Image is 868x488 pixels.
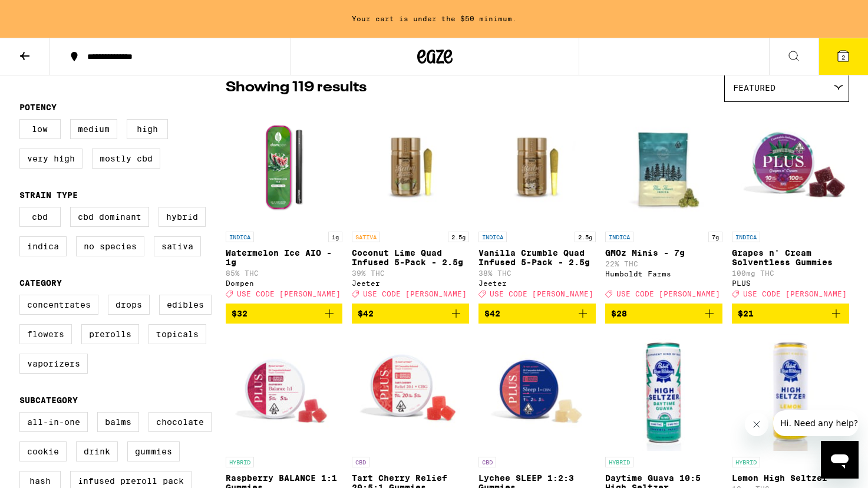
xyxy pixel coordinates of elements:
[611,309,627,318] span: $28
[478,108,596,226] img: Jeeter - Vanilla Crumble Quad Infused 5-Pack - 2.5g
[732,457,760,467] p: HYBRID
[352,279,469,287] div: Jeeter
[605,333,722,451] img: Pabst Labs - Daytime Guava 10:5 High Seltzer
[81,324,139,344] label: Prerolls
[70,207,149,227] label: CBD Dominant
[478,279,596,287] div: Jeeter
[821,441,859,479] iframe: Button to launch messaging window
[237,290,341,298] span: USE CODE [PERSON_NAME]
[226,304,343,324] button: Add to bag
[108,295,150,315] label: Drops
[19,395,78,405] legend: Subcategory
[19,324,72,344] label: Flowers
[732,108,849,226] img: PLUS - Grapes n' Cream Solventless Gummies
[19,236,67,256] label: Indica
[732,232,760,242] p: INDICA
[328,232,342,242] p: 1g
[733,83,775,93] span: Featured
[478,457,496,467] p: CBD
[605,108,722,304] a: Open page for GMOz Minis - 7g from Humboldt Farms
[819,38,868,75] button: 2
[841,54,845,61] span: 2
[490,290,593,298] span: USE CODE [PERSON_NAME]
[484,309,500,318] span: $42
[605,457,633,467] p: HYBRID
[127,119,168,139] label: High
[19,207,61,227] label: CBD
[70,119,117,139] label: Medium
[19,295,98,315] label: Concentrates
[159,207,206,227] label: Hybrid
[352,248,469,267] p: Coconut Lime Quad Infused 5-Pack - 2.5g
[226,279,343,287] div: Dompen
[19,412,88,432] label: All-In-One
[226,457,254,467] p: HYBRID
[76,441,118,461] label: Drink
[605,232,633,242] p: INDICA
[732,279,849,287] div: PLUS
[363,290,467,298] span: USE CODE [PERSON_NAME]
[232,309,247,318] span: $32
[478,108,596,304] a: Open page for Vanilla Crumble Quad Infused 5-Pack - 2.5g from Jeeter
[127,441,180,461] label: Gummies
[19,354,88,374] label: Vaporizers
[226,232,254,242] p: INDICA
[19,149,82,169] label: Very High
[605,108,722,226] img: Humboldt Farms - GMOz Minis - 7g
[732,248,849,267] p: Grapes n' Cream Solventless Gummies
[76,236,144,256] label: No Species
[352,269,469,277] p: 39% THC
[605,270,722,278] div: Humboldt Farms
[226,108,343,304] a: Open page for Watermelon Ice AIO - 1g from Dompen
[226,78,367,98] p: Showing 119 results
[226,248,343,267] p: Watermelon Ice AIO - 1g
[352,232,380,242] p: SATIVA
[616,290,720,298] span: USE CODE [PERSON_NAME]
[478,333,596,451] img: PLUS - Lychee SLEEP 1:2:3 Gummies
[19,441,67,461] label: Cookie
[352,304,469,324] button: Add to bag
[732,304,849,324] button: Add to bag
[19,190,78,200] legend: Strain Type
[352,333,469,451] img: PLUS - Tart Cherry Relief 20:5:1 Gummies
[478,304,596,324] button: Add to bag
[358,309,374,318] span: $42
[738,309,754,318] span: $21
[148,412,212,432] label: Chocolate
[478,232,507,242] p: INDICA
[605,248,722,258] p: GMOz Minis - 7g
[575,232,596,242] p: 2.5g
[352,108,469,226] img: Jeeter - Coconut Lime Quad Infused 5-Pack - 2.5g
[708,232,722,242] p: 7g
[19,103,57,112] legend: Potency
[352,457,369,467] p: CBD
[448,232,469,242] p: 2.5g
[732,473,849,483] p: Lemon High Seltzer
[159,295,212,315] label: Edibles
[732,333,849,451] img: Pabst Labs - Lemon High Seltzer
[773,410,859,436] iframe: Message from company
[19,119,61,139] label: Low
[745,413,768,436] iframe: Close message
[732,108,849,304] a: Open page for Grapes n' Cream Solventless Gummies from PLUS
[605,304,722,324] button: Add to bag
[478,248,596,267] p: Vanilla Crumble Quad Infused 5-Pack - 2.5g
[743,290,847,298] span: USE CODE [PERSON_NAME]
[605,260,722,268] p: 22% THC
[92,149,160,169] label: Mostly CBD
[732,269,849,277] p: 100mg THC
[97,412,139,432] label: Balms
[478,269,596,277] p: 38% THC
[148,324,206,344] label: Topicals
[226,333,343,451] img: PLUS - Raspberry BALANCE 1:1 Gummies
[352,108,469,304] a: Open page for Coconut Lime Quad Infused 5-Pack - 2.5g from Jeeter
[226,269,343,277] p: 85% THC
[226,108,343,226] img: Dompen - Watermelon Ice AIO - 1g
[19,278,62,288] legend: Category
[154,236,201,256] label: Sativa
